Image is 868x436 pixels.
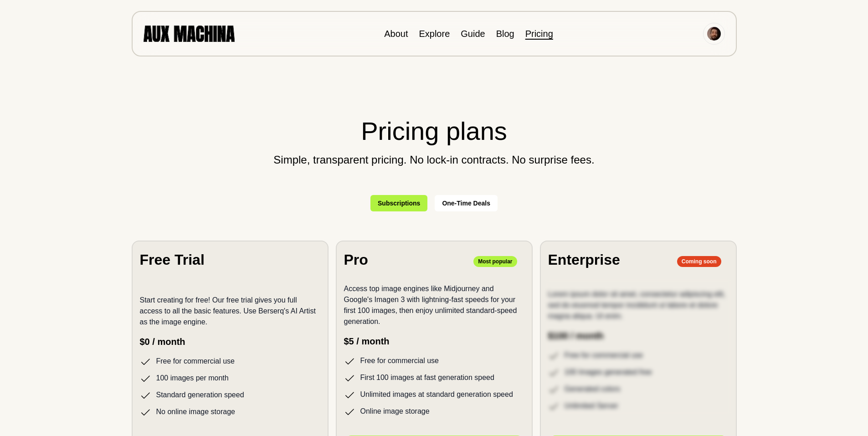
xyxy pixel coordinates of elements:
li: 100 images per month [140,373,320,384]
h2: Pricing plans [132,112,737,150]
li: No online image storage [140,406,320,418]
h2: Free Trial [140,249,205,271]
button: One-Time Deals [435,195,498,211]
img: AUX MACHINA [144,26,235,41]
p: $0 / month [140,335,320,349]
p: Access top image engines like Midjourney and Google's Imagen 3 with lightning-fast speeds for you... [344,283,524,327]
a: Pricing [525,29,553,39]
li: Free for commercial use [344,355,524,367]
li: First 100 images at fast generation speed [344,372,524,384]
img: Avatar [707,27,721,41]
li: Standard generation speed [140,390,320,401]
button: Subscriptions [370,195,427,211]
p: $5 / month [344,334,524,348]
a: Guide [461,29,485,39]
li: Unlimited images at standard generation speed [344,389,524,400]
p: Most popular [473,256,517,267]
h2: Pro [344,249,368,271]
h2: Enterprise [548,249,620,271]
a: About [384,29,408,39]
li: Online image storage [344,406,524,417]
p: Simple, transparent pricing. No lock-in contracts. No surprise fees. [132,154,737,166]
p: Start creating for free! Our free trial gives you full access to all the basic features. Use Bers... [140,295,320,328]
li: Free for commercial use [140,356,320,367]
a: Blog [496,29,514,39]
p: Coming soon [677,256,721,267]
a: Explore [419,29,450,39]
